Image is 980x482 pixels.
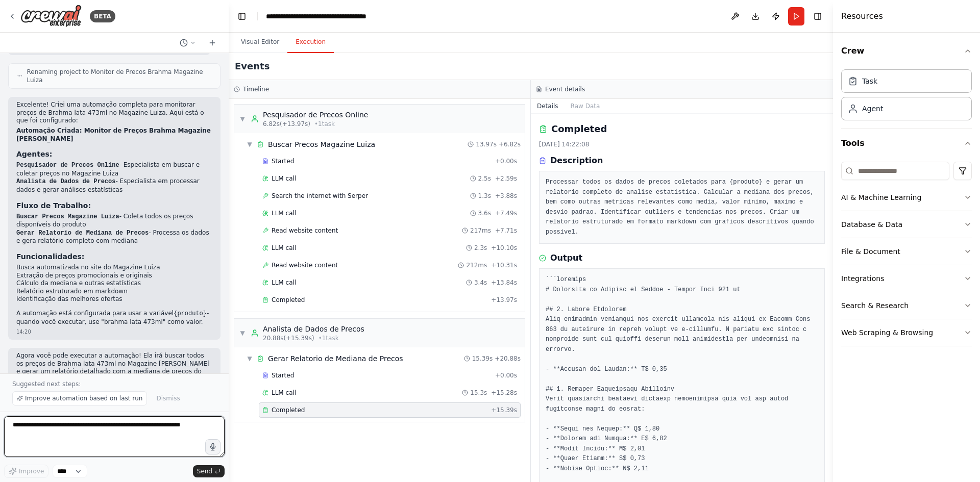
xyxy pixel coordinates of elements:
span: ▼ [247,354,253,363]
li: Busca automatizada no site do Magazine Luiza [16,264,212,272]
span: Started [272,157,294,165]
span: Started [272,371,294,379]
span: 15.3s [470,389,487,397]
span: + 10.31s [491,261,517,269]
div: Task [862,76,877,86]
div: Crew [841,65,972,129]
p: A automação está configurada para usar a variável - quando você executar, use "brahma lata 473ml"... [16,310,212,326]
span: LLM call [272,278,296,287]
li: - Coleta todos os preços disponíveis do produto [16,213,212,229]
button: Raw Data [565,99,606,113]
div: BETA [90,10,115,22]
button: Execution [287,32,334,53]
span: • 1 task [318,334,339,342]
span: 1.3s [478,192,491,200]
button: Start a new chat [204,37,220,49]
span: + 15.28s [491,389,517,397]
button: Switch to previous chat [176,37,200,49]
span: 3.4s [474,278,487,287]
button: Click to speak your automation idea [205,439,220,454]
strong: Funcionalidades: [16,252,84,261]
code: Pesquisador de Precos Online [16,162,119,169]
code: Buscar Precos Magazine Luiza [16,213,119,220]
h2: Completed [551,122,607,136]
p: Excelente! Criei uma automação completa para monitorar preços de Brahma lata 473ml no Magazine Lu... [16,101,212,125]
code: {produto} [174,310,207,317]
span: Dismiss [156,394,180,402]
span: LLM call [272,209,296,217]
span: LLM call [272,389,296,397]
span: 2.5s [478,174,491,183]
nav: breadcrumb [266,11,381,21]
strong: Fluxo de Trabalho: [16,201,91,210]
button: Hide right sidebar [811,9,825,23]
span: 212ms [466,261,487,269]
button: Crew [841,37,972,65]
span: + 0.00s [495,157,517,165]
li: Extração de preços promocionais e originais [16,272,212,280]
div: [DATE] 14:22:08 [539,140,825,148]
div: Gerar Relatorio de Mediana de Precos [268,353,403,364]
span: LLM call [272,174,296,183]
span: Read website content [272,261,338,269]
span: + 13.84s [491,278,517,287]
span: + 15.39s [491,406,517,414]
strong: Automação Criada: Monitor de Preços Brahma Magazine [PERSON_NAME] [16,127,211,142]
span: 2.3s [474,244,487,252]
div: 14:20 [16,328,212,336]
li: - Processa os dados e gera relatório completo com mediana [16,229,212,245]
strong: Agentes: [16,150,52,158]
span: + 10.10s [491,244,517,252]
h3: Output [550,252,582,264]
span: + 0.00s [495,371,517,379]
div: Pesquisador de Precos Online [263,110,368,120]
button: Improve automation based on last run [12,391,147,405]
span: Read website content [272,226,338,235]
div: Agent [862,104,883,114]
span: LLM call [272,244,296,252]
pre: Processar todos os dados de precos coletados para {produto} e gerar um relatorio completo de anal... [546,177,818,237]
span: 13.97s [476,140,497,148]
div: Analista de Dados de Precos [263,324,364,334]
li: Identificação das melhores ofertas [16,295,212,303]
button: Improve [4,465,48,478]
span: Send [197,467,212,475]
span: Improve automation based on last run [25,394,142,402]
span: 217ms [470,226,491,235]
p: Suggested next steps: [12,380,216,388]
span: Improve [19,467,44,475]
h2: Events [235,59,269,73]
div: Tools [841,158,972,354]
span: + 7.49s [495,209,517,217]
button: Send [193,465,225,477]
span: + 7.71s [495,226,517,235]
span: 20.88s (+15.39s) [263,334,314,342]
button: Web Scraping & Browsing [841,319,972,346]
span: + 6.82s [499,140,521,148]
span: ▼ [239,329,246,337]
span: Completed [272,406,305,414]
h3: Description [550,155,603,167]
button: Tools [841,129,972,158]
button: File & Document [841,238,972,265]
span: ▼ [239,115,246,123]
span: Completed [272,296,305,304]
span: 6.82s (+13.97s) [263,120,310,128]
li: - Especialista em buscar e coletar preços no Magazine Luiza [16,161,212,177]
button: Search & Research [841,292,972,319]
span: ▼ [247,140,253,148]
button: Visual Editor [233,32,287,53]
span: • 1 task [314,120,335,128]
span: + 2.59s [495,174,517,183]
code: Gerar Relatorio de Mediana de Precos [16,230,149,237]
button: AI & Machine Learning [841,184,972,211]
button: Database & Data [841,211,972,238]
span: Renaming project to Monitor de Precos Brahma Magazine Luiza [27,68,212,84]
code: Analista de Dados de Precos [16,178,115,185]
span: + 3.88s [495,192,517,200]
h3: Event details [545,85,585,93]
li: Relatório estruturado em markdown [16,288,212,296]
li: Cálculo da mediana e outras estatísticas [16,280,212,288]
span: + 20.88s [495,354,521,363]
span: Search the internet with Serper [272,192,368,200]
